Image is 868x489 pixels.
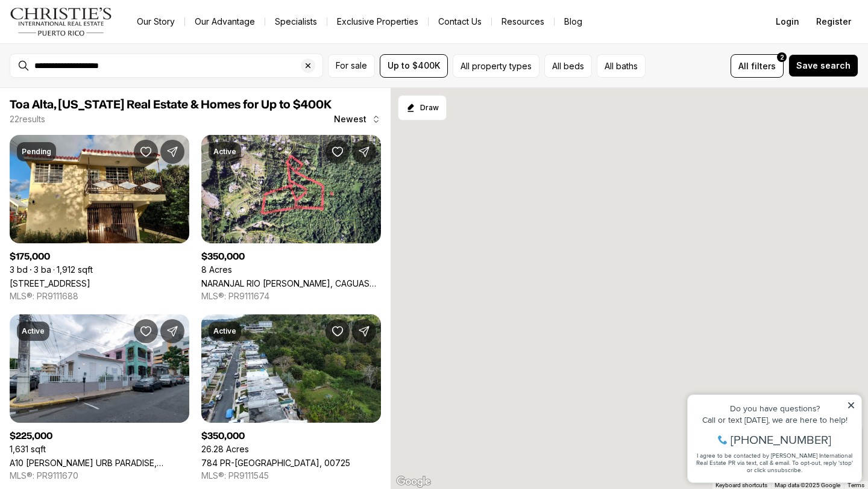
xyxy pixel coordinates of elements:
button: Newest [327,107,388,131]
button: Save search [788,54,858,77]
button: For sale [328,54,375,78]
span: Up to $400K [388,61,440,70]
button: Save Property: A10 ANGEL ORTIZ URB PARADISE [134,319,158,343]
button: Share Property [352,319,376,343]
button: Save Property: 784 PR-784 RD [325,319,350,343]
p: Pending [22,147,51,157]
a: Our Advantage [185,13,265,30]
button: Login [769,10,807,34]
button: Save Property: NARANJAL RIO CANAS [325,140,350,164]
button: Allfilters2 [731,54,784,78]
p: Active [213,147,236,157]
span: Save search [796,61,851,70]
button: Share Property [160,140,184,164]
button: Up to $400K [380,54,448,78]
span: Login [776,17,799,26]
span: 2 [780,52,784,62]
span: Register [816,17,851,26]
span: Toa Alta, [US_STATE] Real Estate & Homes for Up to $400K [10,99,332,111]
span: Newest [334,114,366,124]
div: Call or text [DATE], we are here to help! [13,39,174,47]
a: Resources [492,13,554,30]
span: All [738,60,749,72]
p: Active [213,326,236,336]
a: Specialists [265,13,327,30]
p: Active [22,326,45,336]
div: Do you have questions? [13,27,174,36]
a: Blog [555,13,592,30]
a: 784 PR-784 RD, CAGUAS PR, 00725 [201,458,350,468]
p: 22 results [10,114,45,124]
button: Start drawing [398,95,447,120]
button: Save Property: Calle 1 FLAMBOYANES ST [134,140,158,164]
button: All property types [453,54,539,78]
img: logo [10,7,113,36]
span: I agree to be contacted by [PERSON_NAME] International Real Estate PR via text, call & email. To ... [15,74,172,97]
a: Exclusive Properties [327,13,428,30]
a: Calle 1 FLAMBOYANES ST, CAGUAS PR, 00725 [10,278,90,288]
button: Share Property [352,140,376,164]
span: [PHONE_NUMBER] [49,57,150,69]
span: For sale [336,61,367,70]
span: filters [751,60,776,72]
button: Contact Us [429,13,491,30]
button: All baths [597,54,646,78]
a: NARANJAL RIO CANAS, CAGUAS PR, 00725 [201,278,381,288]
button: All beds [544,54,592,78]
a: A10 ANGEL ORTIZ URB PARADISE, CAGUAS PR, 00725 [10,458,189,468]
button: Register [809,10,858,34]
button: Share Property [160,319,184,343]
button: Clear search input [301,54,322,77]
a: Our Story [127,13,184,30]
